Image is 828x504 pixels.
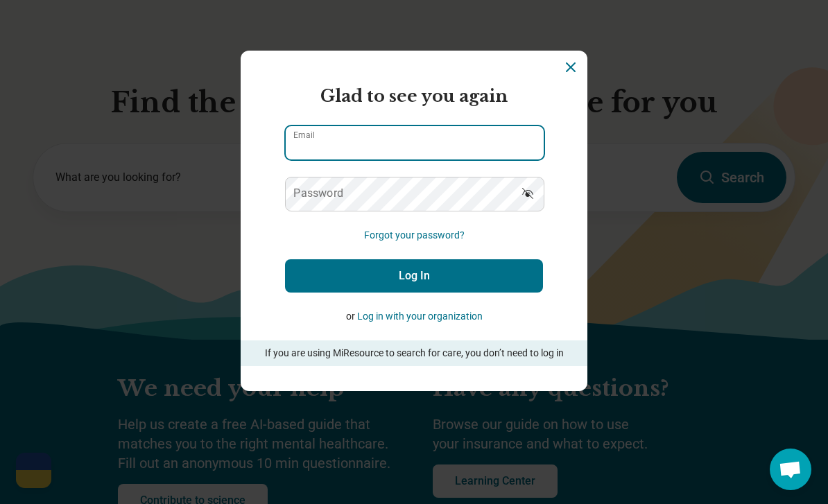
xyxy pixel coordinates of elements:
section: Login Dialog [241,51,587,391]
button: Show password [512,177,543,210]
button: Log in with your organization [357,309,483,324]
h2: Glad to see you again [285,84,543,109]
p: or [285,309,543,324]
label: Email [293,131,315,139]
p: If you are using MiResource to search for care, you don’t need to log in [260,346,568,360]
label: Password [293,188,343,199]
button: Log In [285,259,543,293]
button: Forgot your password? [364,228,465,243]
button: Dismiss [562,59,579,76]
